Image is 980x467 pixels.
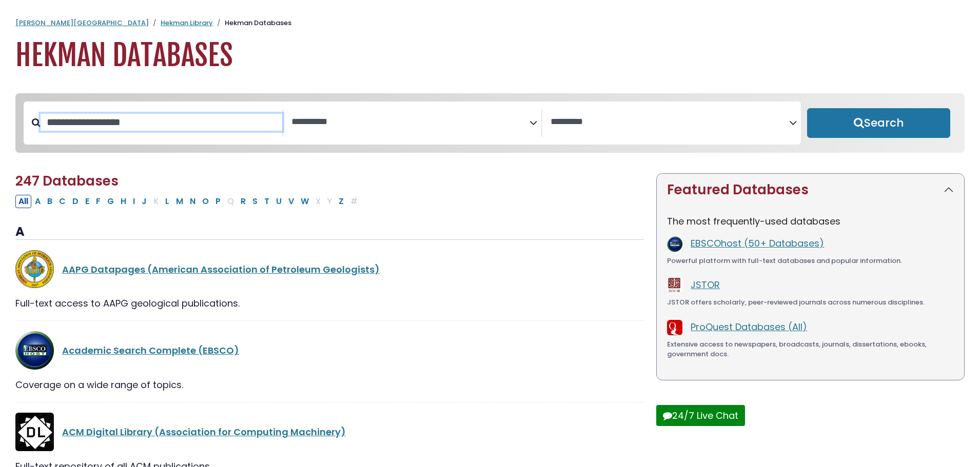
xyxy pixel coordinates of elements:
div: Extensive access to newspapers, broadcasts, journals, dissertations, ebooks, government docs. [667,339,954,359]
a: Academic Search Complete (EBSCO) [62,344,239,357]
button: Filter Results Z [336,195,347,208]
button: Filter Results V [285,195,297,208]
button: Filter Results J [139,195,150,208]
button: Filter Results B [44,195,55,208]
li: Hekman Databases [213,18,291,28]
div: JSTOR offers scholarly, peer-reviewed journals across numerous disciplines. [667,297,954,308]
div: Coverage on a wide range of topics. [15,378,644,392]
span: 247 Databases [15,172,119,190]
input: Search database by title or keyword [41,114,282,131]
div: Full-text access to AAPG geological publications. [15,296,644,310]
button: Filter Results R [238,195,249,208]
a: ProQuest Databases (All) [691,320,807,333]
button: Filter Results G [104,195,117,208]
textarea: Search [291,117,530,128]
button: Filter Results L [162,195,172,208]
a: ACM Digital Library (Association for Computing Machinery) [62,425,346,438]
button: Filter Results C [56,195,69,208]
button: Filter Results E [82,195,92,208]
button: Filter Results P [212,195,224,208]
nav: Search filters [15,93,965,153]
a: [PERSON_NAME][GEOGRAPHIC_DATA] [15,18,149,28]
button: Filter Results F [93,195,104,208]
button: Filter Results M [173,195,186,208]
button: Filter Results U [273,195,285,208]
nav: breadcrumb [15,18,965,28]
button: 24/7 Live Chat [656,405,745,426]
p: The most frequently-used databases [667,214,954,228]
a: Hekman Library [161,18,213,28]
button: Filter Results I [130,195,138,208]
h3: A [15,225,644,240]
button: Filter Results D [69,195,82,208]
a: JSTOR [691,278,720,291]
button: Filter Results T [261,195,272,208]
button: Filter Results A [32,195,44,208]
a: AAPG Datapages (American Association of Petroleum Geologists) [62,263,380,276]
button: Filter Results O [199,195,212,208]
a: EBSCOhost (50+ Databases) [691,237,824,250]
h1: Hekman Databases [15,38,965,73]
button: Filter Results H [117,195,129,208]
button: Filter Results N [187,195,199,208]
button: Submit for Search Results [807,108,950,138]
div: Powerful platform with full-text databases and popular information. [667,256,954,266]
div: Alpha-list to filter by first letter of database name [15,194,362,207]
button: Filter Results W [298,195,312,208]
button: All [15,195,31,208]
button: Featured Databases [657,174,964,206]
button: Filter Results S [249,195,261,208]
textarea: Search [551,117,789,128]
